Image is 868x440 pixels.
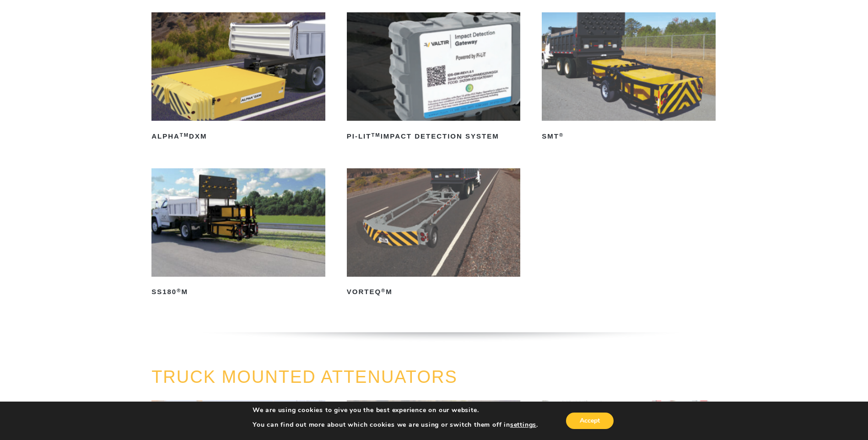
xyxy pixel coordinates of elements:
sup: ® [559,132,564,138]
sup: ® [381,288,386,293]
sup: ® [177,288,181,293]
p: You can find out more about which cookies we are using or switch them off in . [253,421,538,429]
a: PI-LITTMImpact Detection System [347,12,521,144]
h2: SS180 M [151,285,325,300]
a: ALPHATMDXM [151,12,325,144]
h2: SMT [542,129,716,144]
a: VORTEQ®M [347,168,521,300]
a: SMT® [542,12,716,144]
sup: TM [180,132,189,138]
h2: VORTEQ M [347,285,521,300]
a: TRUCK MOUNTED ATTENUATORS [151,367,458,386]
p: We are using cookies to give you the best experience on our website. [253,406,538,414]
h2: ALPHA DXM [151,129,325,144]
h2: PI-LIT Impact Detection System [347,129,521,144]
button: settings [510,421,536,429]
a: SS180®M [151,168,325,300]
button: Accept [566,413,614,429]
sup: TM [371,132,380,138]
